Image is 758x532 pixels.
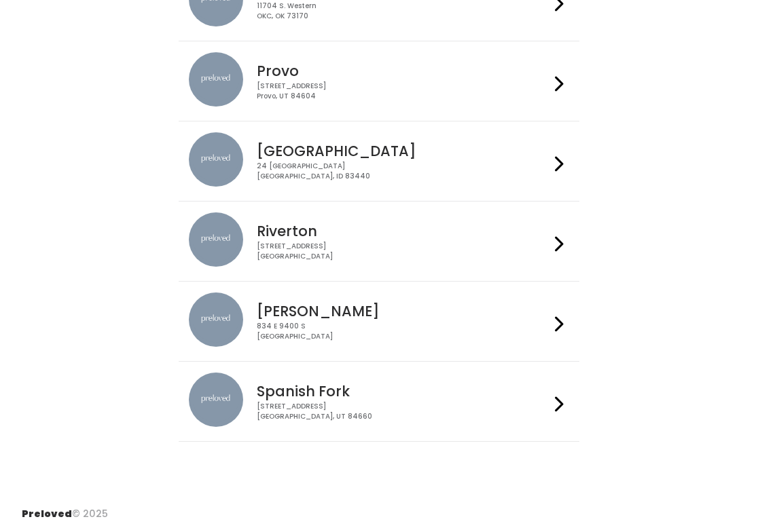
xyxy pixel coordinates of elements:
div: [STREET_ADDRESS] [GEOGRAPHIC_DATA], UT 84660 [257,402,549,421]
h4: Provo [257,63,549,79]
a: preloved location [PERSON_NAME] 834 E 9400 S[GEOGRAPHIC_DATA] [189,292,568,350]
h4: Spanish Fork [257,383,549,399]
h4: [GEOGRAPHIC_DATA] [257,143,549,159]
a: preloved location Spanish Fork [STREET_ADDRESS][GEOGRAPHIC_DATA], UT 84660 [189,373,568,430]
span: Preloved [22,507,72,520]
a: preloved location Riverton [STREET_ADDRESS][GEOGRAPHIC_DATA] [189,212,568,270]
img: preloved location [189,212,243,267]
div: 11704 S. Western OKC, OK 73170 [257,1,549,21]
h4: Riverton [257,223,549,239]
div: [STREET_ADDRESS] [GEOGRAPHIC_DATA] [257,242,549,261]
img: preloved location [189,292,243,347]
div: © 2025 [22,496,108,521]
a: preloved location [GEOGRAPHIC_DATA] 24 [GEOGRAPHIC_DATA][GEOGRAPHIC_DATA], ID 83440 [189,132,568,190]
a: preloved location Provo [STREET_ADDRESS]Provo, UT 84604 [189,52,568,110]
img: preloved location [189,373,243,427]
div: 834 E 9400 S [GEOGRAPHIC_DATA] [257,322,549,341]
div: [STREET_ADDRESS] Provo, UT 84604 [257,81,549,101]
img: preloved location [189,52,243,107]
h4: [PERSON_NAME] [257,303,549,319]
img: preloved location [189,132,243,187]
div: 24 [GEOGRAPHIC_DATA] [GEOGRAPHIC_DATA], ID 83440 [257,161,549,181]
